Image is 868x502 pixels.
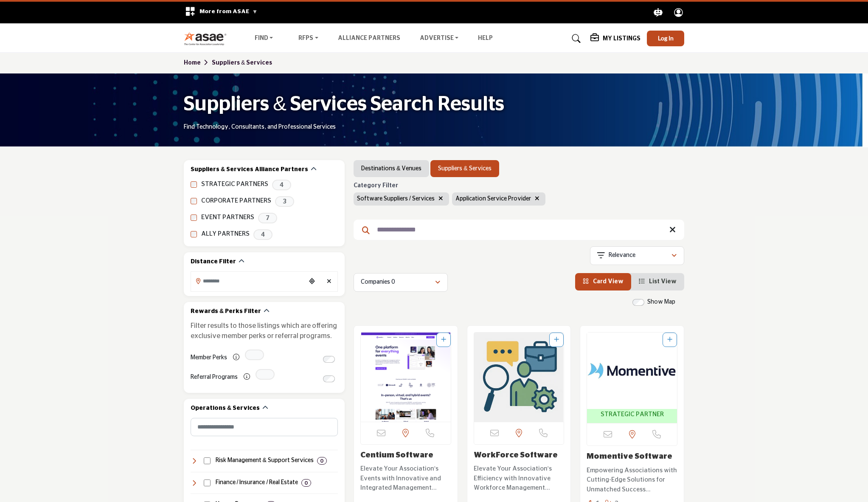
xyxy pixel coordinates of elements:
[478,35,493,41] a: Help
[204,479,211,486] input: Select Finance / Insurance / Real Estate checkbox
[191,321,338,341] p: Filter results to those listings which are offering exclusive member perks or referral programs.
[191,214,197,221] input: EVENT PARTNERS checkbox
[474,333,564,422] a: Open Listing in new tab
[554,337,559,343] a: Add To List
[639,279,677,285] a: View List
[272,180,291,190] span: 4
[357,196,435,202] span: Software Suppliers / Services
[361,333,451,422] a: Open Listing in new tab
[258,213,277,223] span: 7
[191,418,338,436] input: Search Category
[609,251,635,260] p: Relevance
[180,2,263,23] div: More from ASAE
[601,410,664,420] span: STRATEGIC PARTNER
[323,375,335,382] input: Switch to Referral Programs
[647,31,684,46] button: Log In
[184,123,336,132] p: Find Technology, Consultants, and Professional Services
[587,464,677,495] a: Empowering Associations with Cutting-Edge Solutions for Unmatched Success Specializing in empower...
[564,32,586,45] a: Search
[201,213,254,223] label: EVENT PARTNERS
[191,404,260,413] h2: Operations & Services
[587,452,677,462] h3: Momentive Software
[191,258,236,266] h2: Distance Filter
[414,33,465,45] a: Advertise
[438,164,491,173] a: Suppliers & Services
[603,35,640,42] h5: My Listings
[361,164,421,173] a: Destinations & Venues
[191,198,197,204] input: CORPORATE PARTNERS checkbox
[649,279,677,285] span: List View
[587,453,672,460] a: Momentive Software
[360,451,433,459] a: Centium Software
[361,278,395,287] p: Companies 0
[474,451,558,459] a: WorkForce Software
[201,196,271,206] label: CORPORATE PARTNERS
[191,350,227,365] label: Member Perks
[216,457,314,465] h4: Risk Management & Support Services: Services for cancellation insurance and transportation soluti...
[184,31,231,45] img: Site Logo
[191,370,238,385] label: Referral Programs
[253,229,272,240] span: 4
[474,333,564,422] img: WorkForce Software
[199,8,258,14] span: More from ASAE
[658,34,674,42] span: Log In
[323,273,335,291] div: Clear search location
[191,166,308,174] h2: Suppliers & Services Alliance Partners
[306,273,318,291] div: Choose your current location
[455,196,531,202] span: Application Service Provider
[191,307,261,316] h2: Rewards & Perks Filter
[474,451,565,460] h3: WorkForce Software
[338,35,400,41] a: Alliance Partners
[593,279,624,285] span: Card View
[360,462,451,493] a: Elevate Your Association's Events with Innovative and Integrated Management Solutions. Providing ...
[320,458,323,464] b: 0
[360,451,451,460] h3: Centium Software
[204,457,211,464] input: Select Risk Management & Support Services checkbox
[292,33,324,45] a: RFPs
[354,182,545,189] h6: Category Filter
[305,480,308,486] b: 0
[474,464,565,493] p: Elevate Your Association's Efficiency with Innovative Workforce Management Solutions. This organi...
[275,196,294,207] span: 3
[441,337,446,343] a: Add To List
[474,462,565,493] a: Elevate Your Association's Efficiency with Innovative Workforce Management Solutions. This organi...
[191,231,197,237] input: ALLY PARTNERS checkbox
[590,34,640,44] div: My Listings
[201,229,250,239] label: ALLY PARTNERS
[575,273,631,290] li: Card View
[354,273,448,292] button: Companies 0
[191,273,306,289] input: Search Location
[201,180,268,189] label: STRATEGIC PARTNERS
[184,91,504,118] h1: Suppliers & Services Search Results
[191,181,197,188] input: STRATEGIC PARTNERS checkbox
[631,273,684,290] li: List View
[354,220,684,240] input: Search Keyword
[216,479,298,487] h4: Finance / Insurance / Real Estate: Financial management, accounting, insurance, banking, payroll,...
[360,464,451,493] p: Elevate Your Association's Events with Innovative and Integrated Management Solutions. Providing ...
[317,457,327,465] div: 0 Results For Risk Management & Support Services
[212,60,272,66] a: Suppliers & Services
[249,33,279,45] a: Find
[323,356,335,363] input: Switch to Member Perks
[587,333,677,409] img: Momentive Software
[184,60,212,66] a: Home
[301,479,311,487] div: 0 Results For Finance / Insurance / Real Estate
[361,333,451,422] img: Centium Software
[587,466,677,495] p: Empowering Associations with Cutting-Edge Solutions for Unmatched Success Specializing in empower...
[587,333,677,423] a: Open Listing in new tab
[583,279,624,285] a: View Card
[667,337,672,343] a: Add To List
[590,246,684,265] button: Relevance
[647,298,675,307] label: Show Map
